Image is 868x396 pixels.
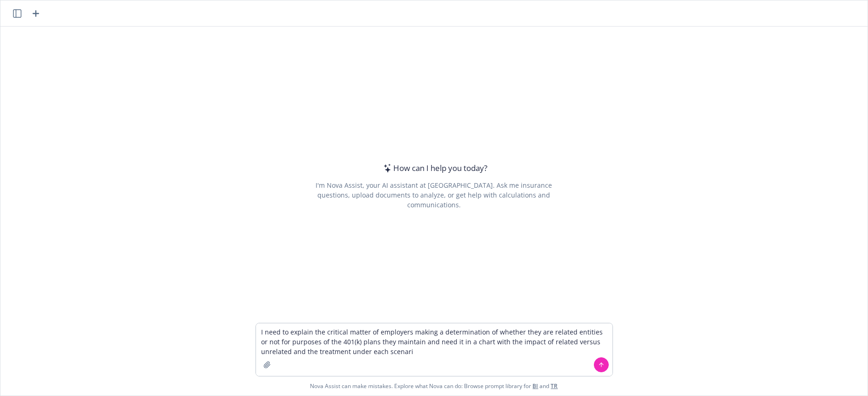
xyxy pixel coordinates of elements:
[303,180,565,210] div: I'm Nova Assist, your AI assistant at [GEOGRAPHIC_DATA]. Ask me insurance questions, upload docum...
[4,376,864,396] span: Nova Assist can make mistakes. Explore what Nova can do: Browse prompt library for and
[381,162,488,174] div: How can I help you today?
[256,323,612,376] textarea: I need to explain the critical matter of employers making a determination of whether they are rel...
[533,382,538,390] a: BI
[551,382,558,390] a: TR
